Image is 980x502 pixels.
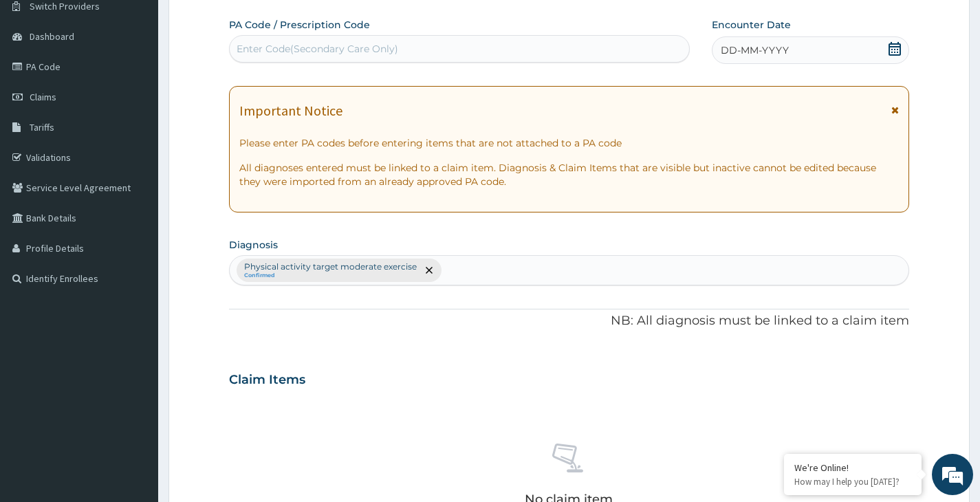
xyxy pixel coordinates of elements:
[712,18,791,32] label: Encounter Date
[80,159,190,298] span: We're online!
[229,312,909,330] p: NB: All diagnosis must be linked to a claim item
[239,103,342,118] h1: Important Notice
[72,77,231,95] div: Chat with us now
[229,18,370,32] label: PA Code / Prescription Code
[226,7,259,40] div: Minimize live chat window
[7,347,262,395] textarea: Type your message and hit 'Enter'
[794,461,911,474] div: We're Online!
[30,30,74,43] span: Dashboard
[237,42,398,56] div: Enter Code(Secondary Care Only)
[229,373,305,388] h3: Claim Items
[721,43,789,57] span: DD-MM-YYYY
[229,238,278,252] label: Diagnosis
[794,476,911,488] p: How may I help you today?
[239,161,899,188] p: All diagnoses entered must be linked to a claim item. Diagnosis & Claim Items that are visible bu...
[25,69,56,103] img: d_794563401_company_1708531726252_794563401
[30,121,54,133] span: Tariffs
[30,91,56,103] span: Claims
[239,136,899,150] p: Please enter PA codes before entering items that are not attached to a PA code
